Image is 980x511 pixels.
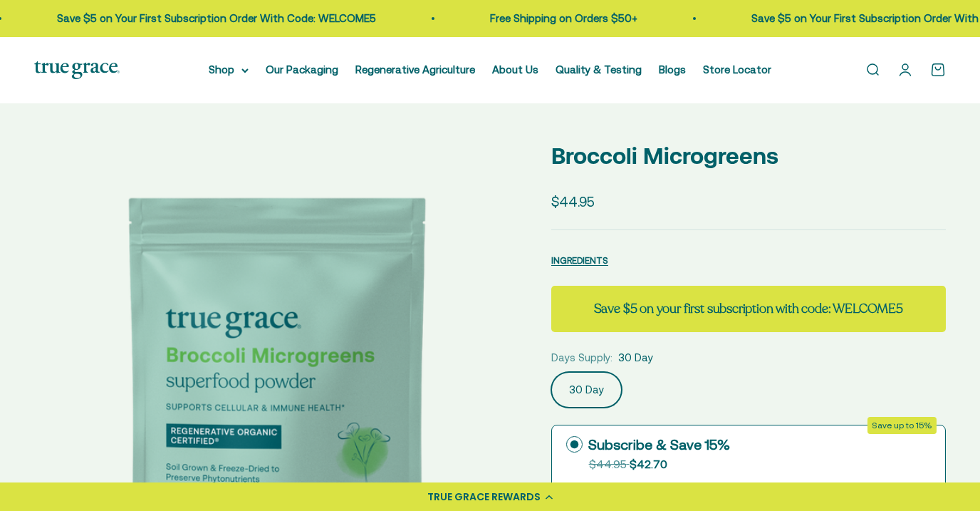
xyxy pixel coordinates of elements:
[492,63,538,76] a: About Us
[551,252,608,269] button: INGREDIENTS
[355,63,475,76] a: Regenerative Agriculture
[659,63,686,76] a: Blogs
[468,12,615,24] a: Free Shipping on Orders $50+
[551,138,946,174] p: Broccoli Microgreens
[266,63,338,76] a: Our Packaging
[427,490,541,505] div: TRUE GRACE REWARDS
[551,349,612,366] legend: Days Supply:
[209,61,249,78] summary: Shop
[556,63,642,76] a: Quality & Testing
[551,191,595,212] sale-price: $44.95
[35,10,354,27] p: Save $5 on Your First Subscription Order With Code: WELCOME5
[594,300,903,317] strong: Save $5 on your first subscription with code: WELCOME5
[618,349,653,366] span: 30 Day
[551,255,608,266] span: INGREDIENTS
[703,63,771,76] a: Store Locator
